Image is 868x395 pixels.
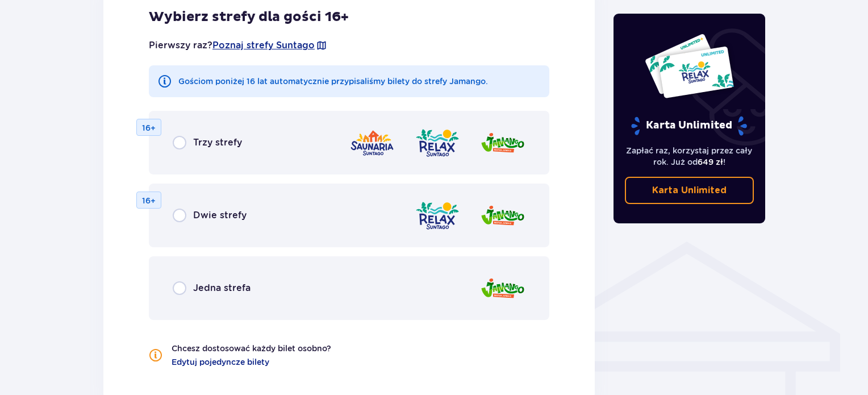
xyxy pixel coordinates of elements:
img: Saunaria [349,127,395,159]
img: Dwie karty całoroczne do Suntago z napisem 'UNLIMITED RELAX', na białym tle z tropikalnymi liśćmi... [644,33,735,99]
img: Relax [415,127,460,159]
img: Relax [415,199,460,232]
span: 649 zł [698,157,723,167]
a: Edytuj pojedyncze bilety [172,356,269,368]
p: Gościom poniżej 16 lat automatycznie przypisaliśmy bilety do strefy Jamango. [178,76,488,87]
img: Jamango [480,272,525,305]
a: Poznaj strefy Suntago [212,39,315,52]
span: Dwie strefy [193,209,247,222]
span: Jedna strefa [193,282,251,294]
p: 16+ [142,195,156,206]
p: Chcesz dostosować każdy bilet osobno? [172,343,331,354]
img: Jamango [480,127,525,159]
h2: Wybierz strefy dla gości 16+ [149,9,549,26]
p: Karta Unlimited [652,184,727,197]
p: Karta Unlimited [630,116,748,136]
p: Zapłać raz, korzystaj przez cały rok. Już od ! [625,145,754,168]
p: Pierwszy raz? [149,39,327,52]
span: Trzy strefy [193,136,242,149]
img: Jamango [480,199,525,232]
p: 16+ [142,122,156,134]
a: Karta Unlimited [625,177,754,204]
